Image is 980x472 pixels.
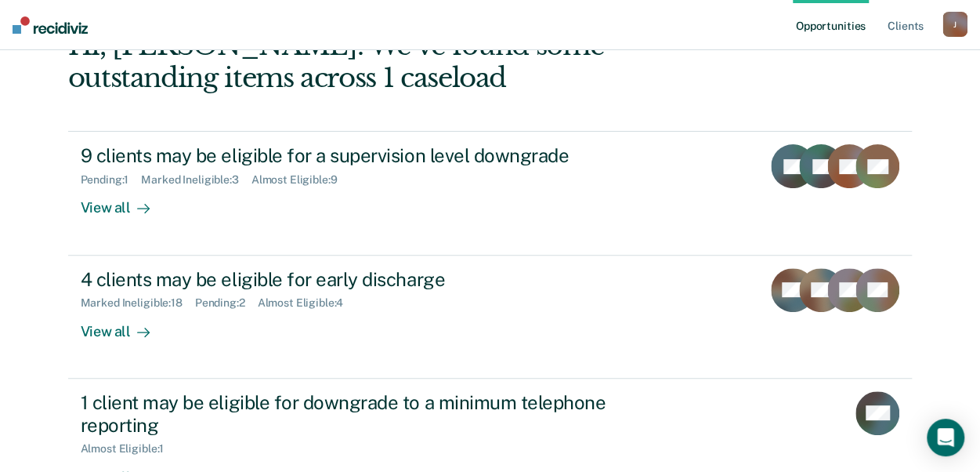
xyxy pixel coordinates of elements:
[942,12,967,37] button: J
[927,419,964,456] div: Open Intercom Messenger
[68,30,743,94] div: Hi, [PERSON_NAME]. We’ve found some outstanding items across 1 caseload
[81,296,195,310] div: Marked Ineligible : 18
[81,391,631,437] div: 1 client may be eligible for downgrade to a minimum telephone reporting
[251,173,350,187] div: Almost Eligible : 9
[81,268,631,291] div: 4 clients may be eligible for early discharge
[81,187,168,217] div: View all
[81,442,177,456] div: Almost Eligible : 1
[81,144,631,167] div: 9 clients may be eligible for a supervision level downgrade
[13,16,88,34] img: Recidiviz
[141,173,251,187] div: Marked Ineligible : 3
[195,296,258,310] div: Pending : 2
[81,173,142,187] div: Pending : 1
[68,256,913,379] a: 4 clients may be eligible for early dischargeMarked Ineligible:18Pending:2Almost Eligible:4View all
[68,131,913,255] a: 9 clients may be eligible for a supervision level downgradePending:1Marked Ineligible:3Almost Eli...
[258,296,356,310] div: Almost Eligible : 4
[81,310,168,340] div: View all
